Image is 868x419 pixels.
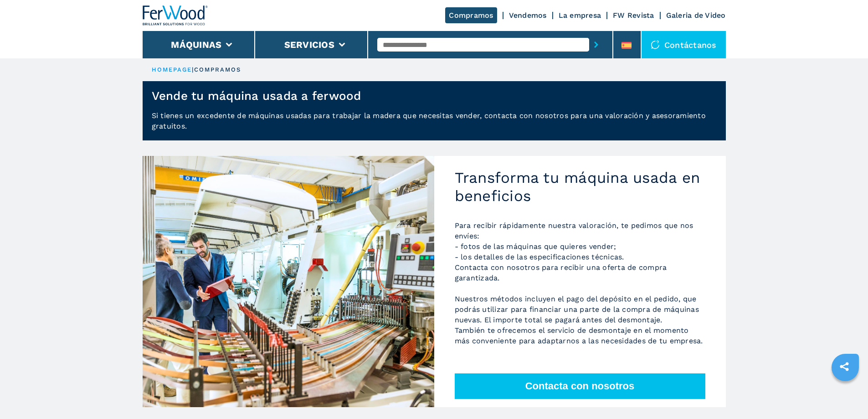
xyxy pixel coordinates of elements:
a: HOMEPAGE [152,66,192,73]
iframe: Chat [829,378,861,412]
img: Ferwood [143,5,208,26]
button: Máquinas [171,39,221,50]
a: La empresa [559,11,601,20]
img: Transforma tu máquina usada en beneficios [143,156,434,407]
button: Servicios [284,39,334,50]
p: Para recibir rápidamente nuestra valoración, te pedimos que nos envíes: - fotos de las máquinas q... [455,220,705,346]
p: compramos [194,66,241,74]
div: Contáctanos [642,31,726,58]
a: Vendemos [509,11,547,20]
button: Contacta con nosotros [455,373,705,399]
button: submit-button [589,34,603,55]
p: Si tienes un excedente de máquinas usadas para trabajar la madera que necesitas vender, contacta ... [143,110,726,140]
a: Galeria de Video [666,11,726,20]
img: Contáctanos [651,40,660,49]
h2: Transforma tu máquina usada en beneficios [455,169,705,205]
h1: Vende tu máquina usada a ferwood [152,88,361,103]
a: FW Revista [613,11,654,20]
a: sharethis [833,355,856,378]
span: | [192,66,194,73]
a: Compramos [445,7,497,23]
